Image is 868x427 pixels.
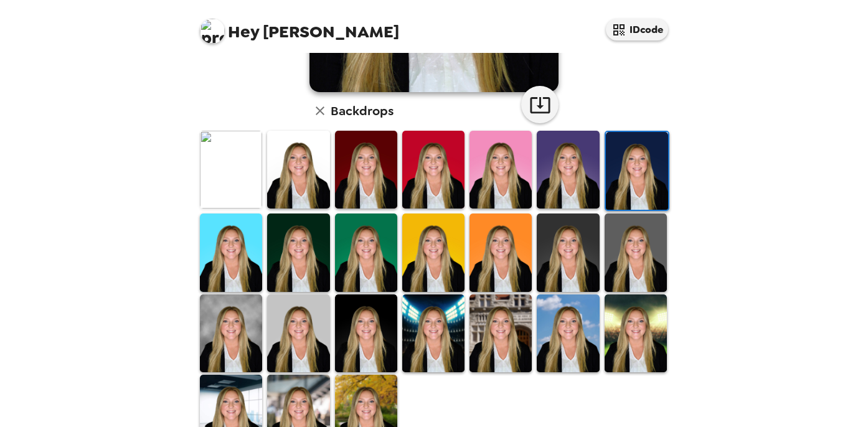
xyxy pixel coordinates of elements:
[228,21,259,43] span: Hey
[331,101,394,121] h6: Backdrops
[606,19,668,40] button: IDcode
[200,12,399,40] span: [PERSON_NAME]
[200,131,262,209] img: Original
[200,19,225,44] img: profile pic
